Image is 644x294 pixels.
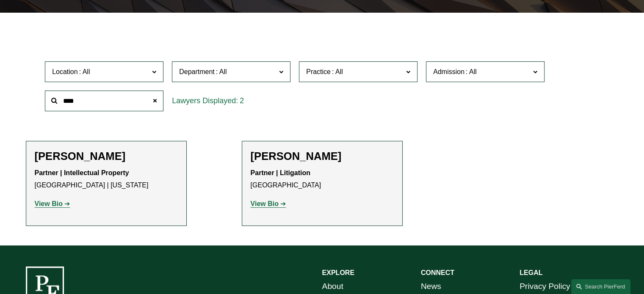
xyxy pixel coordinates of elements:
p: [GEOGRAPHIC_DATA] [251,167,394,192]
a: Search this site [571,279,630,294]
h2: [PERSON_NAME] [35,150,178,163]
span: Department [179,68,215,75]
a: View Bio [35,200,70,207]
strong: EXPLORE [322,269,354,276]
a: View Bio [251,200,286,207]
a: About [322,279,343,294]
strong: LEGAL [520,269,542,276]
span: Admission [433,68,464,75]
span: Practice [306,68,331,75]
strong: View Bio [251,200,279,207]
a: News [421,279,441,294]
span: 2 [240,96,244,105]
strong: Partner | Intellectual Property [35,169,129,176]
p: [GEOGRAPHIC_DATA] | [US_STATE] [35,167,178,192]
span: Location [52,68,78,75]
h2: [PERSON_NAME] [251,150,394,163]
strong: View Bio [35,200,63,207]
a: Privacy Policy [520,279,570,294]
strong: CONNECT [421,269,454,276]
strong: Partner | Litigation [251,169,310,176]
